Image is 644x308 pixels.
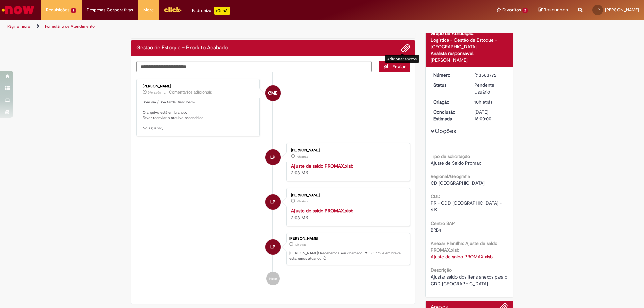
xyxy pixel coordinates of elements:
[291,163,403,176] div: 2.03 MB
[291,207,403,221] div: 2.03 MB
[143,84,254,88] div: [PERSON_NAME]
[596,8,600,12] span: LP
[431,50,508,57] div: Analista responsável:
[136,233,410,265] li: Leonardo Kichileski Pinheiro
[431,180,485,186] span: CD [GEOGRAPHIC_DATA]
[431,267,452,273] b: Descrição
[474,99,492,105] span: 10h atrás
[148,90,161,95] time: 01/10/2025 08:57:09
[136,72,410,292] ul: Histórico de tíquete
[392,64,406,70] span: Enviar
[428,72,470,78] dt: Número
[265,194,281,210] div: Leonardo Kichileski Pinheiro
[289,237,406,241] div: [PERSON_NAME]
[270,194,275,210] span: LP
[431,200,503,213] span: PR - CDD [GEOGRAPHIC_DATA] - 619
[428,82,470,88] dt: Status
[214,7,230,15] p: +GenAi
[87,7,133,13] span: Despesas Corporativas
[605,7,639,13] span: [PERSON_NAME]
[474,72,505,78] div: R13583772
[296,155,308,159] span: 10h atrás
[294,243,306,247] time: 30/09/2025 23:26:15
[296,199,308,203] span: 10h atrás
[265,239,281,255] div: Leonardo Kichileski Pinheiro
[136,45,228,51] h2: Gestão de Estoque – Produto Acabado Histórico de tíquete
[538,7,568,13] a: Rascunhos
[474,99,492,105] time: 30/09/2025 23:26:15
[431,240,497,253] b: Anexar Planilha: Ajuste de saldo PROMAX.xlsb
[502,7,521,13] span: Favoritos
[45,24,95,29] a: Formulário de Atendimento
[296,199,308,203] time: 30/09/2025 23:24:20
[291,208,353,214] a: Ajuste de saldo PROMAX.xlsb
[192,7,230,15] div: Padroniza
[291,148,403,152] div: [PERSON_NAME]
[431,193,441,199] b: CDD
[431,160,481,166] span: Ajuste de Saldo Promax
[431,30,508,37] div: Grupo de Atribuição:
[431,173,470,179] b: Regional/Geografia
[431,37,508,50] div: Logística - Gestão de Estoque - [GEOGRAPHIC_DATA]
[71,8,76,13] span: 2
[291,193,403,197] div: [PERSON_NAME]
[428,109,470,122] dt: Conclusão Estimada
[474,82,505,95] div: Pendente Usuário
[289,251,406,261] p: [PERSON_NAME]! Recebemos seu chamado R13583772 e em breve estaremos atuando.
[428,99,470,105] dt: Criação
[294,243,306,247] span: 10h atrás
[148,90,161,95] span: 29m atrás
[7,24,31,29] a: Página inicial
[5,20,424,33] ul: Trilhas de página
[291,163,353,169] a: Ajuste de saldo PROMAX.xlsb
[268,85,278,101] span: CMB
[431,220,455,226] b: Centro SAP
[169,89,212,95] small: Comentários adicionais
[379,61,410,72] button: Enviar
[265,85,281,101] div: Cecilia Martins Bonjorni
[522,8,528,13] span: 2
[431,227,441,233] span: BRB4
[431,254,493,260] a: Download de Ajuste de saldo PROMAX.xlsb
[474,99,505,105] div: 30/09/2025 23:26:15
[474,109,505,122] div: [DATE] 16:00:00
[270,149,275,165] span: LP
[164,5,182,15] img: click_logo_yellow_360x200.png
[385,55,419,63] div: Adicionar anexos
[296,155,308,159] time: 30/09/2025 23:26:04
[136,61,372,72] textarea: Digite sua mensagem aqui...
[401,44,410,52] button: Adicionar anexos
[46,7,69,13] span: Requisições
[431,57,508,63] div: [PERSON_NAME]
[143,100,254,131] p: Bom dia / Boa tarde, tudo bem? O arquivo está em branco. Favor reenviar o arquivo preenchido. No ...
[1,3,35,17] img: ServiceNow
[544,7,568,13] span: Rascunhos
[431,274,509,287] span: Ajustar saldo dos itens anexos para o CDD [GEOGRAPHIC_DATA]
[270,239,275,255] span: LP
[431,153,470,159] b: Tipo de solicitação
[265,149,281,165] div: Leonardo Kichileski Pinheiro
[143,7,154,13] span: More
